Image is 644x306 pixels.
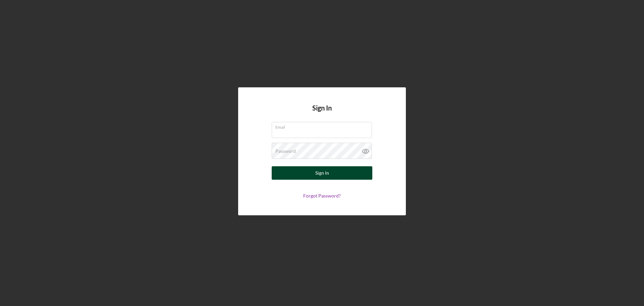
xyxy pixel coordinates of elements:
[275,122,372,130] label: Email
[272,166,372,180] button: Sign In
[275,148,296,154] label: Password
[315,166,329,180] div: Sign In
[303,193,341,199] a: Forgot Password?
[312,104,332,122] h4: Sign In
